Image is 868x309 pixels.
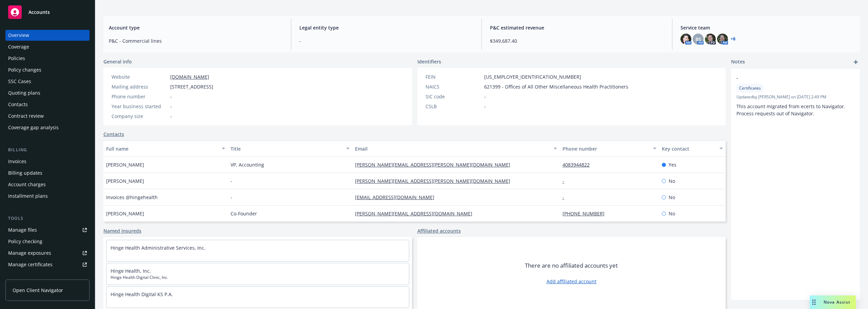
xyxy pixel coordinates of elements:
div: Year business started [112,103,167,110]
div: Account charges [8,179,46,190]
a: Manage certificates [5,259,90,270]
a: Contacts [103,131,124,138]
a: Account charges [5,179,90,190]
span: - [484,103,486,110]
a: 4083944822 [563,161,595,168]
div: Policy changes [8,64,41,75]
span: Service team [680,24,854,31]
span: [PERSON_NAME] [106,177,144,185]
span: VP, Accounting [231,161,264,168]
div: Policies [8,53,25,64]
span: Accounts [28,9,50,15]
div: NAICS [426,83,481,90]
button: Email [352,140,560,157]
a: Coverage [5,41,90,52]
a: Installment plans [5,191,90,201]
span: 621399 - Offices of All Other Miscellaneous Health Practitioners [484,83,628,90]
span: [PERSON_NAME] [106,210,144,217]
span: Yes [669,161,676,168]
span: P&C estimated revenue [490,24,664,31]
span: This account migrated from ecerts to Navigator. Process requests out of Navigator. [736,103,847,117]
div: Tools [5,215,90,222]
div: SSC Cases [8,76,31,87]
div: Billing updates [8,168,42,178]
div: Coverage gap analysis [8,122,59,133]
span: - [484,93,486,100]
a: Hinge Health Digital KS P.A. [111,291,173,297]
a: [DOMAIN_NAME] [170,74,209,80]
a: Policies [5,53,90,64]
span: Notes [731,58,745,66]
div: Policy checking [8,236,42,247]
img: photo [705,34,716,44]
div: Email [355,145,550,152]
span: Account type [109,24,283,31]
button: Full name [103,140,228,157]
div: Drag to move [810,295,818,309]
a: Coverage gap analysis [5,122,90,133]
span: $349,687.40 [490,37,664,44]
a: [PHONE_NUMBER] [563,210,610,217]
span: General info [103,58,132,65]
div: Contract review [8,111,44,121]
span: Co-Founder [231,210,257,217]
span: Hinge Health Digital Clinic, Inc. [111,274,405,281]
a: Manage claims [5,271,90,282]
a: Overview [5,30,90,41]
button: Phone number [560,140,659,157]
a: Add affiliated account [547,278,596,285]
button: Nova Assist [810,295,856,309]
a: Invoices [5,156,90,167]
span: Nova Assist [824,299,850,305]
div: Billing [5,147,90,153]
a: Quoting plans [5,88,90,98]
a: Manage files [5,225,90,235]
span: P&C - Commercial lines [109,37,283,44]
span: No [669,210,675,217]
span: No [669,194,675,201]
a: Contacts [5,99,90,110]
button: Key contact [659,140,726,157]
span: [STREET_ADDRESS] [170,83,213,90]
div: -CertificatesUpdatedby [PERSON_NAME] on [DATE] 2:49 PMThis account migrated from ecerts to Naviga... [731,69,860,122]
div: FEIN [426,73,481,80]
a: - [563,194,570,200]
a: +8 [731,37,735,41]
a: Contract review [5,111,90,121]
a: Policy checking [5,236,90,247]
a: Manage exposures [5,248,90,258]
div: Manage certificates [8,259,53,270]
a: - [563,178,570,184]
span: [PERSON_NAME] [106,161,144,168]
a: [PERSON_NAME][EMAIL_ADDRESS][DOMAIN_NAME] [355,210,478,217]
div: Coverage [8,41,29,52]
span: - [231,194,232,201]
a: [EMAIL_ADDRESS][DOMAIN_NAME] [355,194,440,200]
a: add [852,58,860,66]
span: Identifiers [417,58,441,65]
div: Overview [8,30,29,41]
div: Phone number [563,145,649,152]
a: Policy changes [5,64,90,75]
span: No [669,177,675,185]
div: Title [231,145,342,152]
a: Affiliated accounts [417,227,461,234]
a: Hinge Health Administrative Services, Inc. [111,245,205,251]
div: Contacts [8,99,28,110]
span: [US_EMPLOYER_IDENTIFICATION_NUMBER] [484,73,581,80]
button: Title [228,140,352,157]
span: Open Client Navigator [13,287,63,294]
a: [PERSON_NAME][EMAIL_ADDRESS][PERSON_NAME][DOMAIN_NAME] [355,178,516,184]
a: Hinge Health, Inc. [111,268,151,274]
div: Company size [112,113,167,120]
div: SIC code [426,93,481,100]
a: [PERSON_NAME][EMAIL_ADDRESS][PERSON_NAME][DOMAIN_NAME] [355,161,516,168]
span: - [170,113,172,120]
a: Accounts [5,3,90,22]
div: Manage exposures [8,248,51,258]
span: - [170,93,172,100]
span: - [170,103,172,110]
a: Named insureds [103,227,141,234]
div: Installment plans [8,191,48,201]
